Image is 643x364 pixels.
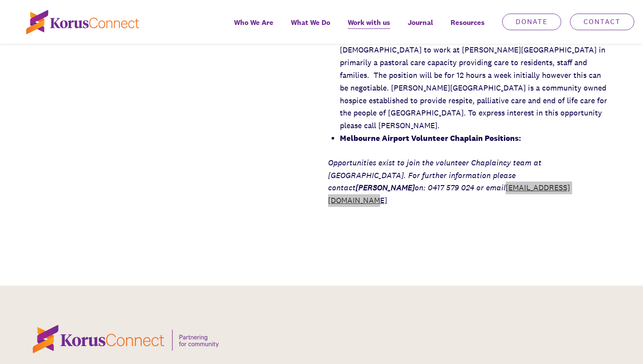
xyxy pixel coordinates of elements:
[570,14,634,30] a: Contact
[225,12,282,44] a: Who We Are
[348,16,390,29] span: Work with us
[339,12,399,44] a: Work with us
[33,325,219,353] img: korus-connect%2F3bb1268c-e78d-4311-9d6e-a58205fa809b_logo-tagline.svg
[340,133,521,143] strong: Melbourne Airport Volunteer Chaplain Positions:
[340,31,610,132] li: We are seeking a Community [DEMOGRAPHIC_DATA] to work at [PERSON_NAME][GEOGRAPHIC_DATA] in primar...
[356,182,415,192] strong: [PERSON_NAME]
[442,12,493,44] div: Resources
[328,157,542,193] em: Opportunities exist to join the volunteer Chaplaincy team at [GEOGRAPHIC_DATA]. For further infor...
[408,16,433,29] span: Journal
[399,12,442,44] a: Journal
[282,12,339,44] a: What We Do
[234,16,273,29] span: Who We Are
[26,10,139,34] img: korus-connect%2Fc5177985-88d5-491d-9cd7-4a1febad1357_logo.svg
[502,14,561,30] a: Donate
[291,16,330,29] span: What We Do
